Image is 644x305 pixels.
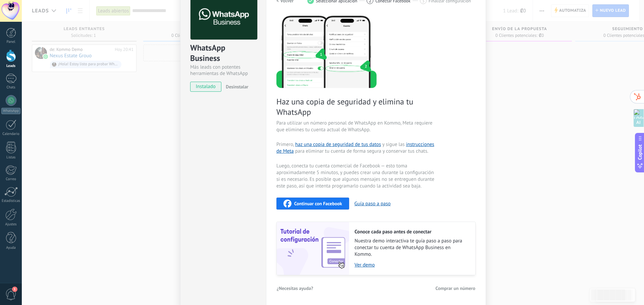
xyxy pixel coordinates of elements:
[277,286,313,291] span: ¿Necesitas ayuda?
[276,96,436,117] span: Haz una copia de seguridad y elimina tu WhatsApp
[276,15,377,88] img: delete personal phone
[637,144,643,160] span: Copilot
[435,286,475,291] span: Comprar un número
[1,85,21,90] div: Chats
[355,238,469,258] span: Nuestra demo interactiva te guía paso a paso para conectar tu cuenta de WhatsApp Business en Kommo.
[1,40,21,44] div: Panel
[276,120,436,133] span: Para utilizar un número personal de WhatsApp en Kommo, Meta requiere que elimines tu cuenta actua...
[276,283,314,293] button: ¿Necesitas ayuda?
[1,155,21,160] div: Listas
[1,64,21,68] div: Leads
[435,283,476,293] button: Comprar un número
[276,163,436,189] span: Luego, conecta tu cuenta comercial de Facebook — esto toma aproximadamente 5 minutos, y puedes cr...
[1,222,21,227] div: Ajustes
[355,229,469,235] h2: Conoce cada paso antes de conectar
[355,201,391,207] button: Guía paso a paso
[355,262,469,268] a: Ver demo
[1,108,20,114] div: WhatsApp
[191,82,221,92] span: instalado
[1,199,21,203] div: Estadísticas
[276,198,349,210] button: Continuar con Facebook
[1,177,21,181] div: Correo
[276,141,436,155] span: Primero, y sigue las para eliminar tu cuenta de forma segura y conservar tus chats.
[223,82,248,92] button: Desinstalar
[226,84,248,90] span: Desinstalar
[276,141,434,154] a: instrucciones de Meta
[294,201,342,206] span: Continuar con Facebook
[1,132,21,136] div: Calendario
[12,287,17,292] span: 1
[190,43,256,64] div: WhatsApp Business
[1,246,21,250] div: Ayuda
[190,64,256,77] div: Más leads con potentes herramientas de WhatsApp
[295,141,381,148] a: haz una copia de seguridad de tus datos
